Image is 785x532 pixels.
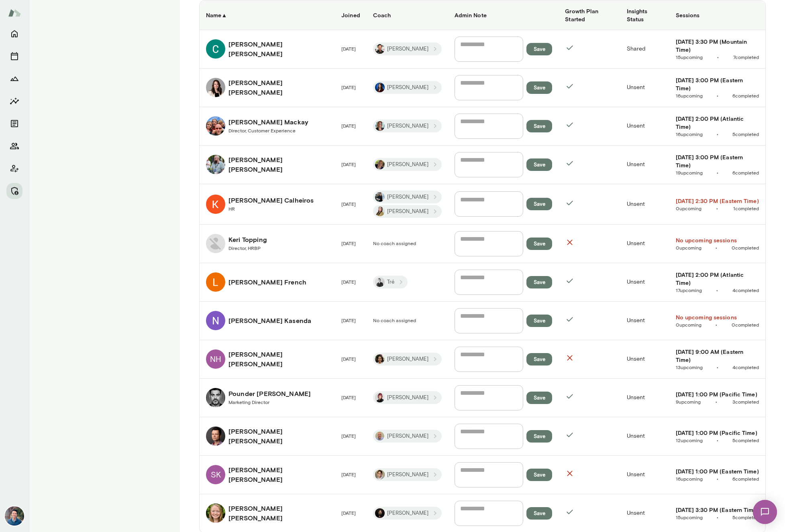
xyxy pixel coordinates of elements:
a: [DATE] 3:00 PM (Eastern Time) [676,153,759,169]
a: 0completed [732,321,759,328]
span: • [676,131,759,137]
img: Vijay Rajendran [375,470,385,479]
td: Unsent [620,417,669,456]
a: [DATE] 2:00 PM (Atlantic Time) [676,115,759,131]
a: [DATE] 1:00 PM (Eastern Time) [676,467,759,475]
a: SK[PERSON_NAME] [PERSON_NAME] [206,465,328,484]
span: Director, Customer Experience [228,128,296,133]
a: Nadia Kasenda[PERSON_NAME] Kasenda [206,311,328,330]
span: 5 completed [732,514,759,520]
img: Cheryl Mills [375,354,385,364]
a: 3completed [732,398,759,405]
span: 0 upcoming [676,321,701,328]
span: [DATE] [341,471,356,477]
span: Tré [382,278,399,286]
img: Leigh Allen-Arredondo [375,393,385,402]
img: Keri Topping [206,234,225,253]
span: [PERSON_NAME] [382,45,433,53]
h6: Coach [373,11,442,19]
span: [DATE] [341,433,356,439]
h6: [PERSON_NAME] French [228,277,306,287]
h6: Growth Plan Started [565,7,614,23]
a: No upcoming sessions [676,236,759,244]
a: 5completed [732,514,759,520]
td: Unsent [620,107,669,146]
div: Leigh Allen-Arredondo[PERSON_NAME] [373,391,442,404]
h6: [PERSON_NAME] [PERSON_NAME] [228,504,328,523]
a: Syd Abrams[PERSON_NAME] [PERSON_NAME] [206,504,328,523]
a: 7completed [733,54,759,60]
span: [PERSON_NAME] [382,433,433,440]
span: • [676,54,759,60]
a: Kelly Calheiros[PERSON_NAME] CalheirosHR [206,195,328,214]
span: • [676,437,759,443]
h6: Pounder [PERSON_NAME] [228,389,311,398]
span: 6 completed [732,92,759,99]
span: • [676,244,759,251]
h6: Admin Note [455,11,553,19]
span: [DATE] [341,201,356,207]
span: 4 completed [732,364,759,370]
h6: [PERSON_NAME] Calheiros [228,195,314,205]
a: No upcoming sessions [676,313,759,321]
span: 0 upcoming [676,244,701,251]
button: Save [526,392,552,404]
a: [DATE] 2:00 PM (Atlantic Time) [676,271,759,287]
a: 19upcoming [676,169,703,176]
a: [DATE] 3:00 PM (Eastern Time) [676,76,759,92]
span: 5 completed [732,437,759,443]
span: Director, HRBP [228,245,261,251]
a: [DATE] 2:30 PM (Eastern Time) [676,197,759,205]
span: 5 completed [732,131,759,137]
span: 0 completed [732,244,759,251]
h6: Insights Status [627,7,663,23]
span: [DATE] [341,240,356,246]
img: Jennifer Alvarez [375,121,385,131]
a: 5completed [732,131,759,137]
h6: [DATE] 1:00 PM (Pacific Time) [676,390,759,398]
span: • [676,364,759,370]
a: Christine Martin[PERSON_NAME] [PERSON_NAME] [206,78,328,97]
td: Unsent [620,69,669,107]
span: 6 completed [732,169,759,176]
img: David McPherson [375,160,385,169]
h6: [DATE] 9:00 AM (Eastern Time) [676,348,759,364]
span: 15 upcoming [676,54,703,60]
span: • [676,514,759,520]
h6: [DATE] 3:30 PM (Mountain Time) [676,38,759,54]
span: [DATE] [341,84,356,90]
a: 13upcoming [676,364,703,370]
a: Jeremy Rhoades[PERSON_NAME] [PERSON_NAME] [206,155,328,174]
h6: Joined [341,11,360,19]
img: Mento [8,5,21,20]
td: Unsent [620,379,669,417]
button: Insights [6,93,22,109]
h6: [PERSON_NAME] [PERSON_NAME] [228,465,328,484]
button: Save [526,238,552,250]
span: [PERSON_NAME] [382,394,433,402]
h6: [DATE] 1:00 PM (Pacific Time) [676,429,759,437]
h6: Sessions [676,11,759,19]
span: [DATE] [341,317,356,323]
a: [DATE] 3:30 PM (Eastern Time) [676,506,759,514]
img: Pounder Baehr [206,388,225,407]
span: [PERSON_NAME] [382,84,433,91]
img: Michelle Doan [375,207,385,216]
td: Unsent [620,456,669,494]
span: 12 upcoming [676,437,703,443]
span: [DATE] [341,394,356,400]
span: • [676,398,759,405]
a: 16upcoming [676,92,703,99]
button: Save [526,158,552,171]
td: Unsent [620,184,669,225]
span: [DATE] [341,161,356,167]
div: Cheryl Mills[PERSON_NAME] [373,353,442,365]
h6: [PERSON_NAME] [PERSON_NAME] [228,39,328,59]
span: • [676,321,759,328]
h6: [PERSON_NAME] [PERSON_NAME] [228,78,328,97]
button: Sessions [6,48,22,64]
